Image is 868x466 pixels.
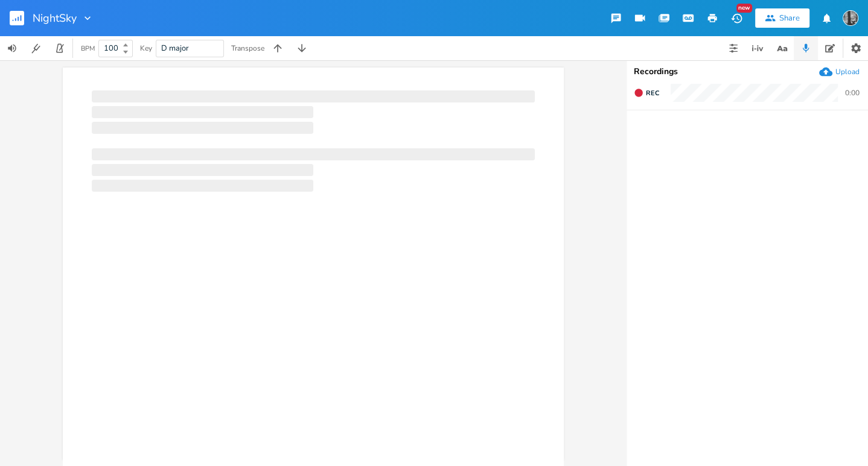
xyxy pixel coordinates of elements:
button: New [724,7,748,29]
div: 0:00 [845,89,860,96]
div: Upload [835,67,860,77]
span: D major [161,43,189,54]
button: Rec [629,83,664,102]
div: Key [140,45,152,52]
div: Share [779,13,800,24]
div: Recordings [634,68,861,76]
button: Upload [819,65,860,78]
span: NightSky [33,13,77,24]
button: Share [755,8,809,28]
span: Rec [646,89,659,98]
img: Jordan Bagheri [843,10,858,26]
div: BPM [81,45,95,52]
div: New [736,4,752,13]
div: Transpose [231,45,264,52]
